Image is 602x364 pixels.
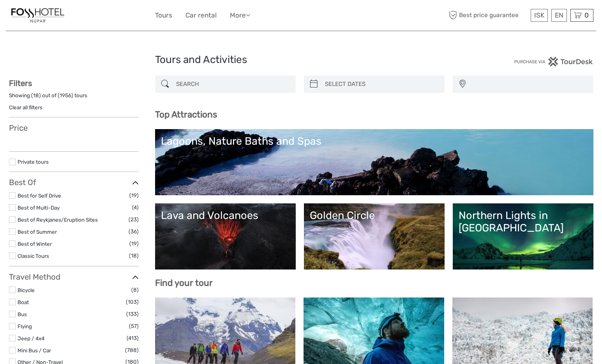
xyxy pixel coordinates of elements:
[185,10,217,21] a: Car rental
[18,205,60,211] a: Best of Multi-Day
[310,209,439,222] div: Golden Circle
[161,135,588,147] div: Lagoons, Nature Baths and Spas
[131,285,139,294] span: (8)
[161,209,290,222] div: Lava and Volcanoes
[447,9,529,22] span: Best price guarantee
[18,241,52,247] a: Best of Winter
[583,11,590,19] span: 0
[18,159,49,165] a: Private tours
[173,77,292,91] input: SEARCH
[230,10,250,21] a: More
[33,92,39,99] label: 18
[18,192,61,199] a: Best for Self Drive
[129,251,139,260] span: (18)
[514,57,593,66] img: PurchaseViaTourDesk.png
[161,209,290,264] a: Lava and Volcanoes
[126,310,139,318] span: (133)
[18,253,49,259] a: Classic Tours
[155,278,213,288] b: Find your tour
[459,209,588,234] div: Northern Lights in [GEOGRAPHIC_DATA]
[310,209,439,264] a: Golden Circle
[18,217,98,223] a: Best of Reykjanes/Eruption Sites
[9,178,139,187] h3: Best Of
[129,239,139,248] span: (19)
[18,299,29,305] a: Boat
[129,191,139,200] span: (19)
[9,92,139,104] div: Showing ( ) out of ( ) tours
[9,104,42,110] a: Clear all filters
[18,335,44,341] a: Jeep / 4x4
[161,135,588,189] a: Lagoons, Nature Baths and Spas
[132,203,139,212] span: (4)
[129,215,139,224] span: (23)
[551,9,567,22] div: EN
[459,209,588,264] a: Northern Lights in [GEOGRAPHIC_DATA]
[534,11,544,19] span: ISK
[18,229,57,235] a: Best of Summer
[129,322,139,331] span: (57)
[129,227,139,236] span: (36)
[60,92,71,99] label: 1956
[155,10,172,21] a: Tours
[18,323,32,329] a: Flying
[322,77,441,91] input: SELECT DATES
[18,347,51,353] a: Mini Bus / Car
[9,79,32,88] strong: Filters
[18,311,27,317] a: Bus
[125,346,139,355] span: (788)
[127,334,139,343] span: (413)
[155,109,217,120] b: Top Attractions
[155,54,447,66] h1: Tours and Activities
[9,272,139,282] h3: Travel Method
[18,287,35,293] a: Bicycle
[9,123,139,133] h3: Price
[126,297,139,306] span: (103)
[9,6,67,25] img: 1333-8f52415d-61d8-4a52-9a0c-13b3652c5909_logo_small.jpg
